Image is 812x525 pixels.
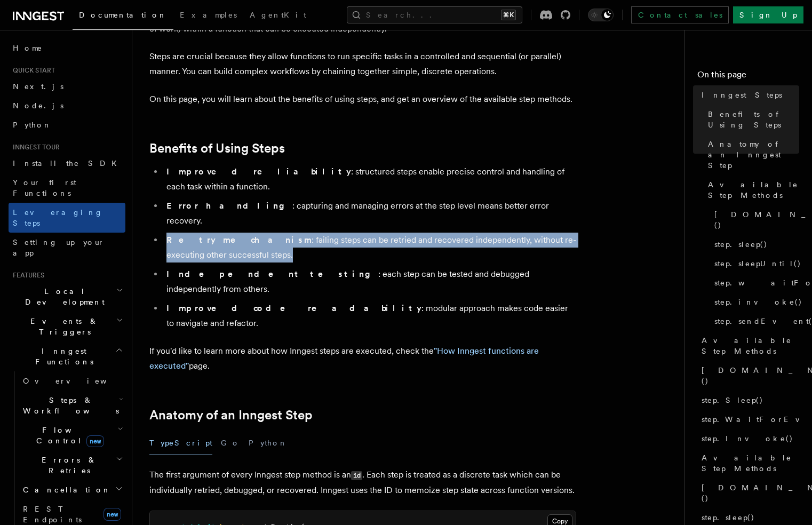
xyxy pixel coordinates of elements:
[149,141,285,156] a: Benefits of Using Steps
[166,303,421,313] strong: Improved code readability
[19,480,125,499] button: Cancellation
[149,467,576,498] p: The first argument of every Inngest step method is an . Each step is treated as a discrete task w...
[13,178,76,197] span: Your first Functions
[9,173,125,203] a: Your first Functions
[9,316,116,337] span: Events & Triggers
[697,478,799,508] a: [DOMAIN_NAME]()
[9,66,55,75] span: Quick start
[149,408,313,423] a: Anatomy of an Inngest Step
[702,452,799,474] span: Available Step Methods
[104,508,121,521] span: new
[631,6,729,23] a: Contact sales
[9,341,125,371] button: Inngest Functions
[13,121,52,129] span: Python
[79,11,167,19] span: Documentation
[23,505,82,524] span: REST Endpoints
[9,143,60,152] span: Inngest tour
[9,271,44,280] span: Features
[9,38,125,58] a: Home
[9,282,125,312] button: Local Development
[710,292,799,312] a: step.invoke()
[9,286,116,307] span: Local Development
[249,431,288,455] button: Python
[710,205,799,235] a: [DOMAIN_NAME]()
[19,371,125,391] a: Overview
[714,297,802,307] span: step.invoke()
[697,361,799,391] a: [DOMAIN_NAME]()
[702,335,799,356] span: Available Step Methods
[9,96,125,115] a: Node.js
[163,198,576,228] li: : capturing and managing errors at the step level means better error recovery.
[149,92,576,107] p: On this page, you will learn about the benefits of using steps, and get an overview of the availa...
[13,43,43,53] span: Home
[697,429,799,448] a: step.Invoke()
[704,175,799,205] a: Available Step Methods
[9,233,125,262] a: Setting up your app
[710,273,799,292] a: step.waitForEvent()
[173,3,243,29] a: Examples
[710,235,799,254] a: step.sleep()
[9,312,125,341] button: Events & Triggers
[86,435,104,447] span: new
[697,391,799,410] a: step.Sleep()
[697,448,799,478] a: Available Step Methods
[9,77,125,96] a: Next.js
[714,239,768,250] span: step.sleep()
[697,68,799,85] h4: On this page
[9,203,125,233] a: Leveraging Steps
[702,512,755,523] span: step.sleep()
[19,391,125,420] button: Steps & Workflows
[702,433,793,444] span: step.Invoke()
[149,431,212,455] button: TypeScript
[166,201,292,211] strong: Error handling
[708,139,799,171] span: Anatomy of an Inngest Step
[163,233,576,262] li: : failing steps can be retried and recovered independently, without re-executing other successful...
[588,9,614,21] button: Toggle dark mode
[702,395,763,405] span: step.Sleep()
[9,115,125,134] a: Python
[163,267,576,297] li: : each step can be tested and debugged independently from others.
[19,420,125,450] button: Flow Controlnew
[697,410,799,429] a: step.WaitForEvent()
[9,154,125,173] a: Install the SDK
[733,6,803,23] a: Sign Up
[351,471,362,480] code: id
[13,159,123,168] span: Install the SDK
[23,377,133,385] span: Overview
[708,109,799,130] span: Benefits of Using Steps
[347,6,522,23] button: Search...⌘K
[704,134,799,175] a: Anatomy of an Inngest Step
[9,346,115,367] span: Inngest Functions
[166,235,312,245] strong: Retry mechanism
[704,105,799,134] a: Benefits of Using Steps
[243,3,313,29] a: AgentKit
[702,90,782,100] span: Inngest Steps
[501,10,516,20] kbd: ⌘K
[13,238,105,257] span: Setting up your app
[166,166,351,177] strong: Improved reliability
[180,11,237,19] span: Examples
[250,11,306,19] span: AgentKit
[149,49,576,79] p: Steps are crucial because they allow functions to run specific tasks in a controlled and sequenti...
[708,179,799,201] span: Available Step Methods
[19,425,117,446] span: Flow Control
[710,254,799,273] a: step.sleepUntil()
[697,85,799,105] a: Inngest Steps
[149,344,576,373] p: If you'd like to learn more about how Inngest steps are executed, check the page.
[19,450,125,480] button: Errors & Retries
[163,164,576,194] li: : structured steps enable precise control and handling of each task within a function.
[163,301,576,331] li: : modular approach makes code easier to navigate and refactor.
[19,395,119,416] span: Steps & Workflows
[13,82,63,91] span: Next.js
[19,484,111,495] span: Cancellation
[714,258,801,269] span: step.sleepUntil()
[13,101,63,110] span: Node.js
[166,269,378,279] strong: Independent testing
[19,455,116,476] span: Errors & Retries
[221,431,240,455] button: Go
[13,208,103,227] span: Leveraging Steps
[697,331,799,361] a: Available Step Methods
[710,312,799,331] a: step.sendEvent()
[73,3,173,30] a: Documentation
